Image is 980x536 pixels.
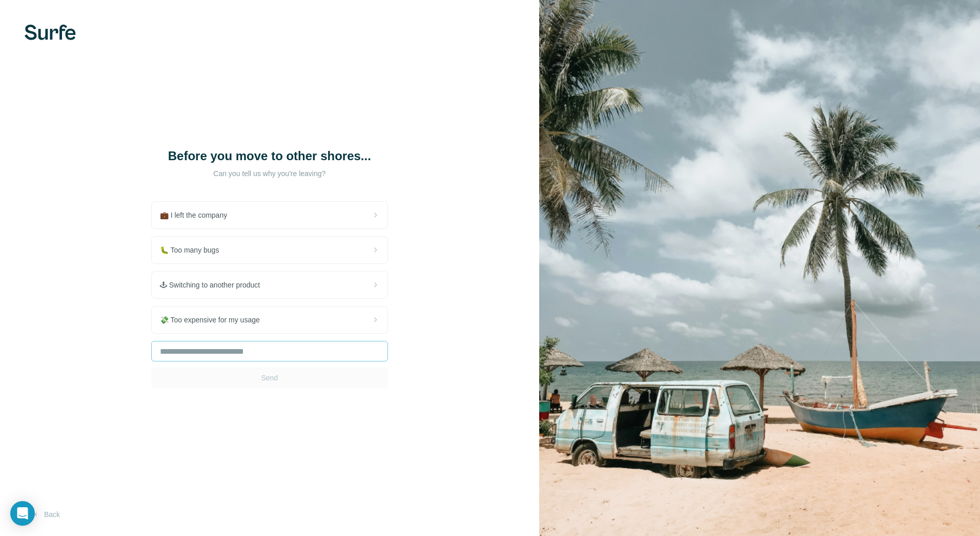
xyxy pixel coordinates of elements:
[167,168,372,179] p: Can you tell us why you're leaving?
[160,245,228,255] span: 🐛 Too many bugs
[160,210,235,220] span: 💼 I left the company
[160,280,268,290] span: 🕹 Switching to another product
[25,25,76,40] img: Surfe's logo
[167,148,372,164] h1: Before you move to other shores...
[10,501,35,526] div: Open Intercom Messenger
[160,315,268,325] span: 💸 Too expensive for my usage
[25,505,67,524] button: Back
